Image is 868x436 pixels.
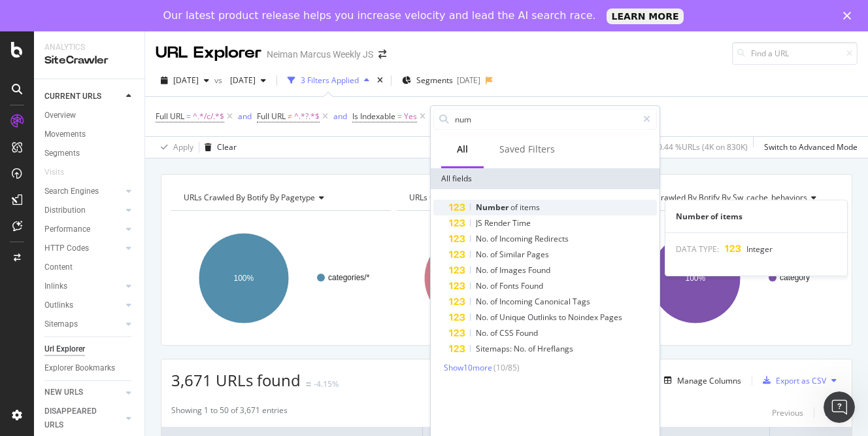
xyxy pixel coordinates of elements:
div: Manage Columns [677,375,741,386]
div: Number of items [665,211,847,222]
span: URLs Crawled By Botify By custom_holiday [409,192,564,203]
span: JS [476,217,484,228]
button: Apply [156,137,193,158]
button: and [238,110,252,122]
span: No. [476,296,490,307]
span: Incoming [499,233,535,244]
a: CURRENT URLS [44,90,122,103]
div: Close [843,12,856,20]
div: 0.44 % URLs ( 4K on 830K ) [658,141,748,153]
span: of [510,202,520,213]
div: Url Explorer [44,342,85,356]
a: Search Engines [44,185,122,198]
div: A chart. [397,221,616,335]
div: Overview [44,109,76,122]
span: Time [512,217,531,228]
span: Unique [499,312,527,323]
div: URL Explorer [156,42,261,64]
span: 3,671 URLs found [171,369,301,391]
span: Integer [746,244,773,255]
a: NEW URLS [44,386,122,399]
div: Saved Filters [499,143,555,156]
div: Segments [44,147,80,160]
span: No. [476,280,490,291]
span: Similar [499,249,527,260]
a: LEARN MORE [607,9,684,24]
span: to [559,312,568,323]
span: Is Indexable [352,111,395,122]
div: Content [44,261,73,274]
span: URLs Crawled By Botify By pagetype [184,192,315,203]
button: [DATE] [156,70,214,91]
span: No. [514,343,528,354]
span: No. [476,233,490,244]
div: Performance [44,223,90,236]
span: Hreflangs [537,343,573,354]
button: Clear [199,137,237,158]
span: Canonical [535,296,573,307]
span: No. [476,264,490,276]
span: Segments [416,75,453,86]
span: of [490,264,499,276]
div: Movements [44,128,86,141]
h4: URLs Crawled By Botify By custom_holiday [407,187,604,208]
div: CURRENT URLS [44,90,101,103]
button: Add Filter [428,109,480,124]
span: 2025 Aug. 11th [173,75,199,86]
span: Full URL [257,111,286,122]
span: Fonts [499,280,521,291]
div: Search Engines [44,185,99,198]
a: HTTP Codes [44,242,122,255]
div: and [333,111,347,122]
a: DISAPPEARED URLS [44,405,122,432]
div: All [457,143,468,156]
a: Explorer Bookmarks [44,361,135,375]
span: of [490,327,499,338]
span: URLs Crawled By Botify By sw_cache_behaviors [635,192,807,203]
div: Sitemaps [44,318,78,331]
span: of [490,233,499,244]
span: Full URL [156,111,184,122]
button: and [333,110,347,122]
div: Explorer Bookmarks [44,361,115,375]
span: ( 10 / 85 ) [493,362,520,373]
button: [DATE] [225,70,271,91]
span: of [490,296,499,307]
iframe: Intercom live chat [824,391,855,423]
a: Movements [44,128,135,141]
a: Performance [44,223,122,236]
span: of [490,280,499,291]
a: Content [44,261,135,274]
div: times [375,74,386,87]
span: = [186,111,191,122]
div: Switch to Advanced Mode [764,141,858,153]
span: Found [516,327,538,338]
span: of [490,312,499,323]
a: Distribution [44,204,122,217]
div: -4.15% [314,378,339,390]
span: Outlinks [527,312,559,323]
text: 100% [234,274,254,283]
span: No. [476,249,490,260]
a: Url Explorer [44,342,135,356]
span: Pages [600,312,622,323]
span: Show 10 more [444,362,492,373]
input: Search by field name [454,109,637,129]
div: Inlinks [44,280,67,293]
div: Neiman Marcus Weekly JS [267,48,373,61]
div: A chart. [171,221,390,335]
div: Distribution [44,204,86,217]
span: items [520,202,540,213]
img: Equal [306,382,311,386]
div: Previous [772,407,803,418]
button: 3 Filters Applied [282,70,375,91]
input: Find a URL [732,42,858,65]
div: Visits [44,166,64,179]
div: SiteCrawler [44,53,134,68]
button: Segments[DATE] [397,70,486,91]
a: Overview [44,109,135,122]
button: Previous [772,405,803,420]
div: and [238,111,252,122]
button: Manage Columns [659,372,741,388]
span: Incoming [499,296,535,307]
